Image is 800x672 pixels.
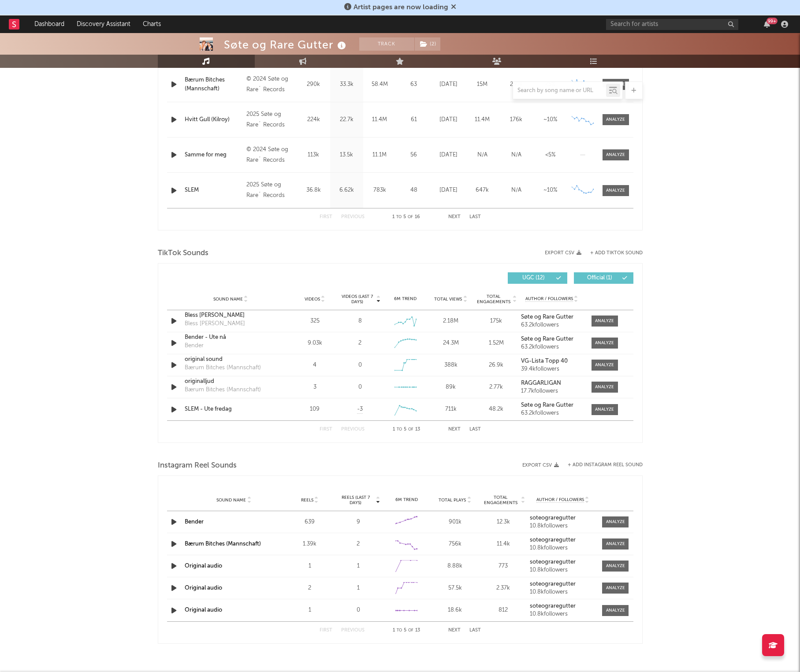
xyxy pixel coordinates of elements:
span: to [397,427,402,431]
span: Sound Name [216,498,246,503]
span: Total Views [434,297,462,302]
div: 901k [433,518,477,527]
a: soteograregutter [530,559,596,565]
button: + Add Instagram Reel Sound [568,463,643,468]
div: <5% [536,80,565,89]
div: Bless [PERSON_NAME] [185,319,245,328]
div: 2 [336,540,380,549]
span: Dismiss [451,4,456,11]
div: 6M Trend [385,497,429,503]
input: Search for artists [606,19,738,30]
div: [DATE] [434,115,463,124]
div: 36.8k [299,186,328,195]
strong: soteograregutter [530,581,576,587]
div: 250k [502,80,531,89]
div: 1.52M [476,339,517,348]
a: VG-Lista Topp 40 [521,358,582,364]
button: + Add TikTok Sound [590,251,643,256]
div: 17.7k followers [521,388,582,394]
span: Videos [305,297,320,302]
a: Charts [137,15,167,33]
a: Bender [185,519,204,525]
div: 756k [433,540,477,549]
span: Author / Followers [536,497,584,503]
div: © 2024 Søte og Rare´ Records [246,145,294,166]
div: 10.8k followers [530,611,596,617]
div: 2 [288,584,332,593]
div: SLEM [185,186,242,195]
div: 4 [294,361,335,370]
div: 26.9k [476,361,517,370]
div: 11.4M [365,115,394,124]
a: soteograregutter [530,603,596,609]
div: 290k [299,80,328,89]
button: + Add TikTok Sound [581,251,643,256]
strong: Søte og Rare Gutter [521,314,573,320]
div: 175k [476,317,517,326]
a: Hvitt Gull (Kilroy) [185,115,242,124]
div: 2025 Søte og Rare´ Records [246,180,294,201]
div: 6.62k [332,186,361,195]
span: TikTok Sounds [158,248,208,259]
div: 0 [358,383,362,392]
button: (2) [415,37,440,51]
div: Bender [185,342,204,350]
div: <5% [536,151,565,160]
a: original sound [185,355,277,364]
button: Export CSV [545,250,581,256]
div: 10.8k followers [530,523,596,529]
span: Official ( 1 ) [580,275,620,281]
div: 22.7k [332,115,361,124]
div: 812 [481,606,525,615]
div: 711k [430,405,471,414]
strong: Søte og Rare Gutter [521,402,573,408]
div: 11.4M [468,115,497,124]
a: Samme for meg [185,151,242,160]
div: 8.88k [433,562,477,571]
div: 1 [336,562,380,571]
a: Original audio [185,585,222,591]
button: Last [469,628,481,633]
a: SLEM - Ute fredag [185,405,277,414]
div: 2.18M [430,317,471,326]
div: 783k [365,186,394,195]
div: 0 [358,361,362,370]
strong: Søte og Rare Gutter [521,336,573,342]
a: RAGGARLIGAN [521,380,582,386]
a: Bærum Bitches (Mannschaft) [185,541,261,547]
a: Bender - Ute nå [185,333,277,342]
button: Last [469,427,481,432]
button: Previous [341,628,365,633]
button: Next [448,215,461,219]
div: Søte og Rare Gutter [224,37,348,52]
div: 1 5 16 [382,212,431,223]
a: Bless [PERSON_NAME] [185,311,277,320]
div: 61 [398,115,429,124]
div: 57.5k [433,584,477,593]
div: 109 [294,405,335,414]
div: ~ 10 % [536,186,565,195]
button: Export CSV [522,463,559,468]
div: 1.39k [288,540,332,549]
span: Reels [301,498,313,503]
a: Bærum Bitches (Mannschaft) [185,76,242,93]
div: 58.4M [365,80,394,89]
a: originalljud [185,377,277,386]
div: 15M [468,80,497,89]
div: 647k [468,186,497,195]
div: 1 5 13 [382,625,431,636]
a: soteograregutter [530,537,596,543]
a: Dashboard [28,15,71,33]
span: Total Engagements [476,294,511,304]
div: 10.8k followers [530,589,596,595]
span: Instagram Reel Sounds [158,460,237,471]
div: 63.2k followers [521,410,582,416]
div: 6M Trend [385,296,426,302]
div: 1 [336,584,380,593]
span: of [408,628,413,632]
span: to [396,215,402,219]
